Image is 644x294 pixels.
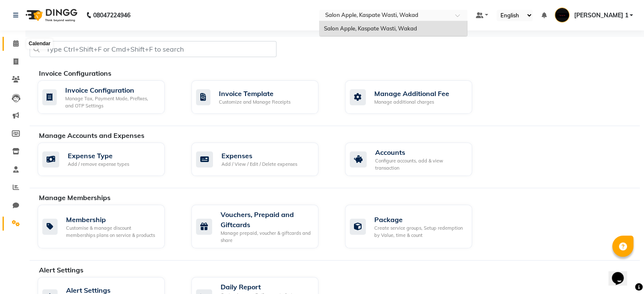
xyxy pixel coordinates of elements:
[65,95,158,109] div: Manage Tax, Payment Mode, Prefixes, and OTP Settings
[345,205,486,248] a: PackageCreate service groups, Setup redemption by Value, time & count
[27,39,53,49] div: Calendar
[30,41,276,57] input: Type Ctrl+Shift+F or Cmd+Shift+F to search
[38,80,179,114] a: Invoice ConfigurationManage Tax, Payment Mode, Prefixes, and OTP Settings
[219,88,290,99] div: Invoice Template
[324,25,417,32] span: Salon Apple, Kaspate Wasti, Wakad
[191,205,332,248] a: Vouchers, Prepaid and GiftcardsManage prepaid, voucher & giftcards and share
[221,282,312,292] div: Daily Report
[374,99,449,106] div: Manage additional charges
[219,99,290,106] div: Customize and Manage Receipts
[221,151,297,161] div: Expenses
[22,3,80,27] img: logo
[374,225,465,239] div: Create service groups, Setup redemption by Value, time & count
[319,21,467,37] ng-dropdown-panel: Options list
[68,161,129,168] div: Add / remove expense types
[375,157,465,171] div: Configure accounts, add & view transaction
[608,260,636,286] iframe: chat widget
[555,8,569,22] img: Kamlesh 1
[38,205,179,248] a: MembershipCustomise & manage discount memberships plans on service & products
[345,80,486,114] a: Manage Additional FeeManage additional charges
[221,230,312,244] div: Manage prepaid, voucher & giftcards and share
[221,161,297,168] div: Add / View / Edit / Delete expenses
[93,3,130,27] b: 08047224946
[65,85,158,95] div: Invoice Configuration
[374,88,449,99] div: Manage Additional Fee
[574,11,628,20] span: [PERSON_NAME] 1
[38,143,179,176] a: Expense TypeAdd / remove expense types
[66,225,158,239] div: Customise & manage discount memberships plans on service & products
[191,143,332,176] a: ExpensesAdd / View / Edit / Delete expenses
[345,143,486,176] a: AccountsConfigure accounts, add & view transaction
[374,214,465,225] div: Package
[66,214,158,225] div: Membership
[68,151,129,161] div: Expense Type
[221,209,312,230] div: Vouchers, Prepaid and Giftcards
[191,80,332,114] a: Invoice TemplateCustomize and Manage Receipts
[375,147,465,157] div: Accounts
